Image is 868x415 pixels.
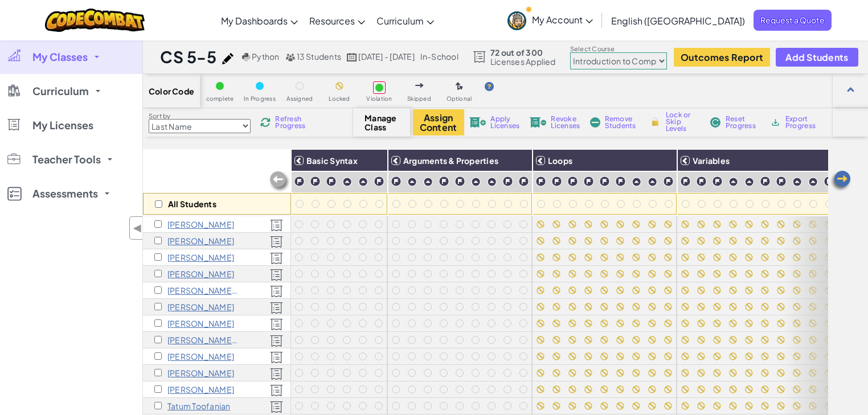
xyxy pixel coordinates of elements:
p: Charlie Morris [167,352,234,361]
img: Licensed [270,269,283,281]
span: Lock or Skip Levels [666,112,699,132]
img: Licensed [270,236,283,248]
img: IconChallengeLevel.svg [326,176,337,187]
span: ◀ [133,220,142,236]
img: Arrow_Left.png [829,170,852,192]
span: Basic Syntax [306,155,358,166]
img: IconPracticeLevel.svg [808,177,818,187]
img: CodeCombat logo [45,9,145,32]
span: My Licenses [32,120,93,130]
img: MultipleUsers.png [285,53,296,61]
img: IconChallengeLevel.svg [599,176,610,187]
span: Curriculum [32,86,89,96]
span: Assigned [286,96,313,102]
span: Apply Licenses [490,116,519,129]
img: IconPracticeLevel.svg [744,177,754,187]
img: Licensed [270,302,283,314]
img: IconChallengeLevel.svg [760,176,771,187]
img: IconRemoveStudents.svg [590,117,600,128]
span: Licenses Applied [490,57,556,66]
img: calendar.svg [347,53,357,61]
p: Carl Roemmelt [167,385,234,394]
span: Revoke Licenses [551,116,580,129]
img: IconLicenseRevoke.svg [530,117,547,128]
span: Refresh Progress [275,116,310,129]
img: IconChallengeLevel.svg [535,176,546,187]
img: IconChallengeLevel.svg [551,176,562,187]
img: IconChallengeLevel.svg [391,176,402,187]
a: My Account [502,2,599,38]
img: IconChallengeLevel.svg [439,176,449,187]
span: Variables [693,155,730,166]
label: Sort by [149,112,251,121]
a: Curriculum [371,5,440,36]
img: IconChallengeLevel.svg [680,176,691,187]
span: Locked [329,96,350,102]
span: Manage Class [365,113,398,132]
img: python.png [242,53,251,61]
span: Loops [548,155,572,166]
img: Licensed [270,318,283,331]
img: Licensed [270,351,283,364]
img: IconChallengeLevel.svg [310,176,321,187]
img: IconChallengeLevel.svg [615,176,626,187]
span: In Progress [244,96,276,102]
span: 72 out of 300 [490,48,556,57]
img: IconPracticeLevel.svg [487,177,497,187]
img: IconChallengeLevel.svg [502,176,513,187]
img: IconOptionalLevel.svg [456,82,463,91]
span: Request a Quote [754,10,832,31]
span: My Account [532,14,593,26]
p: Archie Patel [167,368,234,377]
span: Arguments & Properties [403,155,498,166]
span: Optional [447,96,472,102]
img: IconChallengeLevel.svg [518,176,529,187]
span: Remove Students [605,116,639,129]
p: Osmond Cao [167,253,234,262]
span: [DATE] - [DATE] [358,51,414,61]
img: IconChallengeLevel.svg [824,176,834,187]
img: avatar [507,11,526,30]
img: IconPracticeLevel.svg [648,177,657,187]
img: Licensed [270,384,283,397]
img: IconChallengeLevel.svg [663,176,674,187]
img: IconLock.svg [649,117,661,127]
img: IconPracticeLevel.svg [423,177,433,187]
span: complete [206,96,234,102]
a: My Dashboards [215,5,304,36]
img: Licensed [270,335,283,347]
span: My Dashboards [221,15,288,27]
span: Python [252,51,279,61]
button: Outcomes Report [674,48,770,67]
p: Tatum Toofanian [167,401,230,410]
p: Scott Kern [167,319,234,328]
img: IconHint.svg [485,82,494,91]
p: All Students [168,199,216,208]
span: Color Code [149,87,194,96]
button: Assign Content [413,109,464,135]
p: Henry Bethea [167,236,234,245]
span: Add Students [785,52,848,62]
img: IconChallengeLevel.svg [776,176,787,187]
img: IconPracticeLevel.svg [728,177,738,187]
img: IconPracticeLevel.svg [471,177,481,187]
img: IconChallengeLevel.svg [712,176,723,187]
img: IconChallengeLevel.svg [583,176,594,187]
img: Arrow_Left_Inactive.png [268,170,291,193]
span: Reset Progress [726,116,760,129]
span: English ([GEOGRAPHIC_DATA]) [611,15,745,27]
img: IconPracticeLevel.svg [632,177,641,187]
img: Licensed [270,219,283,232]
p: Thompson Koziol [167,335,239,344]
span: Violation [366,96,392,102]
img: IconReload.svg [260,117,271,128]
img: IconArchive.svg [770,117,781,128]
button: Add Students [776,48,858,67]
img: IconSkippedLevel.svg [415,83,424,88]
span: Resources [309,15,355,27]
img: Licensed [270,368,283,380]
p: Will Davies [167,269,234,278]
p: Hudson Greenwald [167,286,239,295]
img: IconChallengeLevel.svg [455,176,465,187]
img: IconPracticeLevel.svg [792,177,802,187]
